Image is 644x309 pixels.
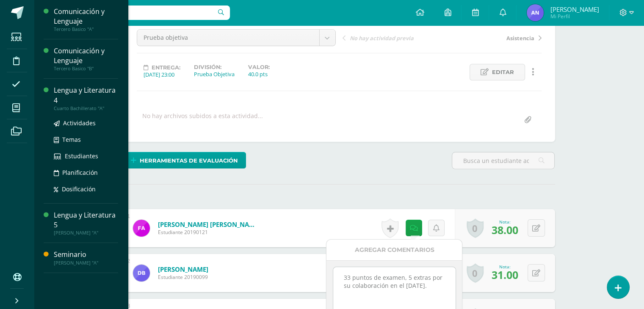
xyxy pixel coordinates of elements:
[527,4,544,21] img: dfc161cbb64dec876014c94b69ab9e1d.png
[54,184,118,194] a: Dosificación
[467,218,484,238] a: 0
[142,112,263,128] div: No hay archivos subidos a esta actividad...
[65,152,98,160] span: Estudiantes
[248,64,270,70] label: Valor:
[442,33,542,42] a: Asistencia
[54,151,118,161] a: Estudiantes
[137,30,335,46] a: Prueba objetiva
[54,168,118,177] a: Planificación
[492,219,518,225] div: Nota:
[54,46,118,66] div: Comunicación y Lenguaje
[54,260,118,266] div: [PERSON_NAME] "A"
[550,5,599,14] span: [PERSON_NAME]
[54,46,118,72] a: Comunicación y LenguajeTercero Basico "B"
[54,86,118,111] a: Lengua y Literatura 4Cuarto Bachillerato "A"
[54,7,118,26] div: Comunicación y Lenguaje
[54,105,118,111] div: Cuarto Bachillerato "A"
[158,273,208,281] span: Estudiante 20190099
[158,265,208,273] a: [PERSON_NAME]
[144,71,180,78] div: [DATE] 23:00
[326,240,462,260] div: Agregar Comentarios
[54,135,118,144] a: Temas
[54,7,118,32] a: Comunicación y LenguajeTercero Basico "A"
[54,210,118,236] a: Lengua y Literatura 5[PERSON_NAME] "A"
[144,30,313,46] span: Prueba objetiva
[54,250,118,259] div: Seminario
[467,263,484,283] a: 0
[133,220,150,237] img: f4b91b1b963523eb69cba10cd2f6e706.png
[350,34,414,42] span: No hay actividad previa
[62,135,81,143] span: Temas
[54,26,118,32] div: Tercero Basico "A"
[133,265,150,281] img: faa1a398d1658442d581cdbcafd9680c.png
[62,168,98,177] span: Planificación
[54,250,118,265] a: Seminario[PERSON_NAME] "A"
[152,64,180,71] span: Entrega:
[54,118,118,128] a: Actividades
[54,86,118,105] div: Lengua y Literatura 4
[62,185,96,193] span: Dosificación
[194,70,235,78] div: Prueba Objetiva
[194,64,235,70] label: División:
[506,34,534,42] span: Asistencia
[54,66,118,72] div: Tercero Basico "B"
[140,153,238,168] span: Herramientas de evaluación
[452,152,554,169] input: Busca un estudiante aquí...
[39,6,230,20] input: Busca un usuario...
[63,119,96,127] span: Actividades
[492,264,518,270] div: Nota:
[54,230,118,236] div: [PERSON_NAME] "A"
[54,210,118,230] div: Lengua y Literatura 5
[492,268,518,282] span: 31.00
[248,70,270,78] div: 40.0 pts
[492,64,514,80] span: Editar
[550,13,599,20] span: Mi Perfil
[123,152,246,168] a: Herramientas de evaluación
[492,223,518,237] span: 38.00
[158,220,260,229] a: [PERSON_NAME] [PERSON_NAME]
[158,229,260,236] span: Estudiante 20190121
